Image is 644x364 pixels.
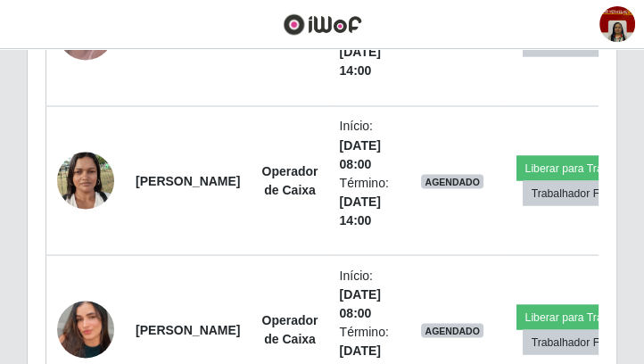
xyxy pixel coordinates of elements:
[523,180,631,205] button: Trabalhador Faltou
[136,173,240,187] strong: [PERSON_NAME]
[339,286,380,319] time: [DATE] 08:00
[421,323,483,337] span: AGENDADO
[421,174,483,188] span: AGENDADO
[339,137,380,170] time: [DATE] 08:00
[283,13,362,36] img: CoreUI Logo
[57,142,114,218] img: 1720809249319.jpeg
[339,24,388,80] li: Término:
[523,329,631,354] button: Trabalhador Faltou
[261,163,318,196] strong: Operador de Caixa
[261,312,318,345] strong: Operador de Caixa
[516,304,637,329] button: Liberar para Trabalho
[516,155,637,180] button: Liberar para Trabalho
[339,173,388,229] li: Término:
[339,194,380,227] time: [DATE] 14:00
[136,322,240,336] strong: [PERSON_NAME]
[339,266,388,322] li: Início:
[339,117,388,173] li: Início:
